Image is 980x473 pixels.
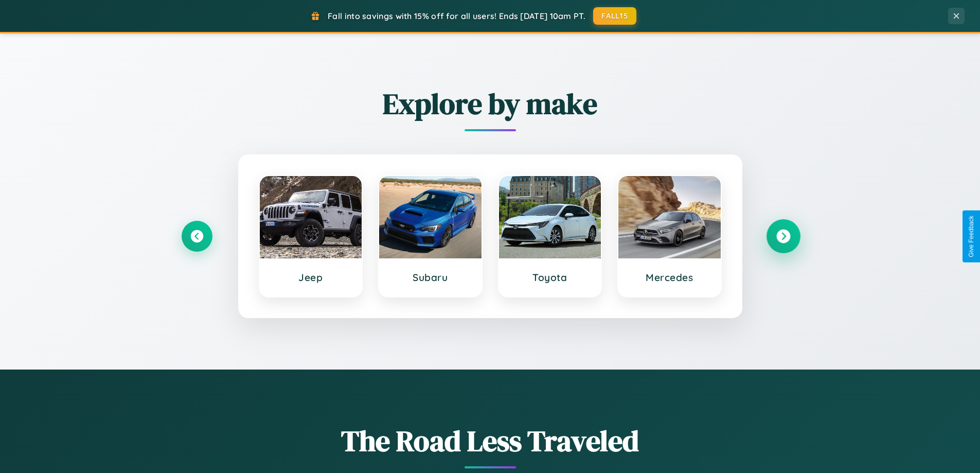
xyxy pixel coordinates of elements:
[389,271,471,284] h3: Subaru
[182,84,799,124] h2: Explore by make
[629,271,710,284] h3: Mercedes
[270,271,352,284] h3: Jeep
[968,216,975,257] div: Give Feedback
[328,11,585,21] span: Fall into savings with 15% off for all users! Ends [DATE] 10am PT.
[182,421,799,461] h1: The Road Less Traveled
[593,7,636,25] button: FALL15
[509,271,591,284] h3: Toyota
